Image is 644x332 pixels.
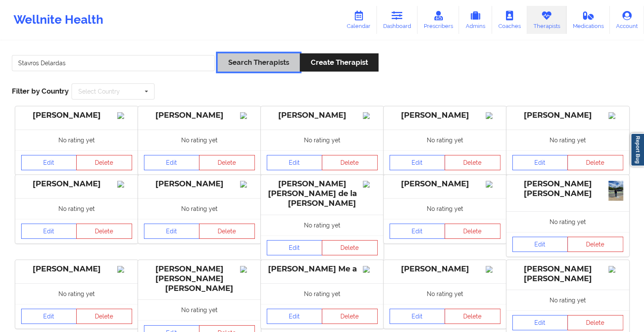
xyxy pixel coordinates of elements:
div: [PERSON_NAME] [21,111,132,120]
img: Image%2Fplaceholer-image.png [608,112,623,119]
div: [PERSON_NAME] [512,111,623,120]
a: Edit [21,309,77,324]
a: Edit [267,309,323,324]
div: No rating yet [506,290,629,310]
div: No rating yet [138,130,261,150]
button: Delete [567,315,623,330]
a: Medications [567,6,610,34]
img: Image%2Fplaceholer-image.png [240,266,255,273]
a: Edit [390,155,445,170]
button: Delete [445,309,500,324]
div: No rating yet [384,130,506,150]
a: Report Bug [630,133,644,166]
img: Image%2Fplaceholer-image.png [486,181,500,188]
a: Edit [390,309,445,324]
button: Delete [76,309,132,324]
div: No rating yet [15,198,138,219]
a: Edit [512,315,568,330]
img: af653f90-b5aa-4584-b7ce-bc9dc27affc6_IMG_2483.jpeg [608,181,623,201]
a: Edit [267,240,323,255]
div: No rating yet [138,299,261,320]
div: No rating yet [15,283,138,304]
img: Image%2Fplaceholer-image.png [363,181,378,188]
a: Edit [21,224,77,239]
img: Image%2Fplaceholer-image.png [363,112,378,119]
div: [PERSON_NAME] [390,111,500,120]
div: [PERSON_NAME] [144,111,255,120]
button: Delete [567,237,623,252]
div: No rating yet [506,211,629,232]
a: Account [610,6,644,34]
button: Delete [199,155,255,170]
button: Delete [199,224,255,239]
img: Image%2Fplaceholer-image.png [363,266,378,273]
button: Search Therapists [218,53,300,72]
button: Delete [445,224,500,239]
img: Image%2Fplaceholer-image.png [240,181,255,188]
img: Image%2Fplaceholer-image.png [486,266,500,273]
a: Edit [512,155,568,170]
img: Image%2Fplaceholer-image.png [608,266,623,273]
button: Delete [76,224,132,239]
input: Search Keywords [12,55,215,71]
a: Edit [144,224,200,239]
div: [PERSON_NAME] [21,264,132,274]
img: Image%2Fplaceholer-image.png [117,181,132,188]
div: Select Country [78,89,120,94]
img: Image%2Fplaceholer-image.png [117,112,132,119]
button: Delete [322,155,378,170]
img: Image%2Fplaceholer-image.png [486,112,500,119]
a: Edit [512,237,568,252]
a: Coaches [492,6,527,34]
div: [PERSON_NAME] [144,179,255,189]
div: No rating yet [261,215,384,235]
a: Edit [144,155,200,170]
div: [PERSON_NAME] Me a [267,264,378,274]
div: No rating yet [261,283,384,304]
div: [PERSON_NAME] [390,264,500,274]
button: Delete [445,155,500,170]
a: Admins [459,6,492,34]
div: No rating yet [384,283,506,304]
a: Edit [267,155,323,170]
div: No rating yet [138,198,261,219]
button: Delete [322,240,378,255]
a: Edit [21,155,77,170]
a: Dashboard [377,6,417,34]
img: Image%2Fplaceholer-image.png [240,112,255,119]
div: No rating yet [261,130,384,150]
img: Image%2Fplaceholer-image.png [117,266,132,273]
span: Filter by Country [12,87,69,95]
div: [PERSON_NAME] [267,111,378,120]
div: [PERSON_NAME] [PERSON_NAME] de la [PERSON_NAME] [267,179,378,208]
div: No rating yet [506,130,629,150]
button: Delete [322,309,378,324]
div: [PERSON_NAME] [PERSON_NAME] [PERSON_NAME] [144,264,255,293]
button: Create Therapist [300,53,378,72]
a: Prescribers [417,6,459,34]
button: Delete [567,155,623,170]
a: Edit [390,224,445,239]
div: No rating yet [15,130,138,150]
div: [PERSON_NAME] [PERSON_NAME] [512,179,623,199]
button: Delete [76,155,132,170]
div: [PERSON_NAME] [PERSON_NAME] [512,264,623,284]
div: [PERSON_NAME] [390,179,500,189]
a: Calendar [340,6,377,34]
a: Therapists [527,6,567,34]
div: No rating yet [384,198,506,219]
div: [PERSON_NAME] [21,179,132,189]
